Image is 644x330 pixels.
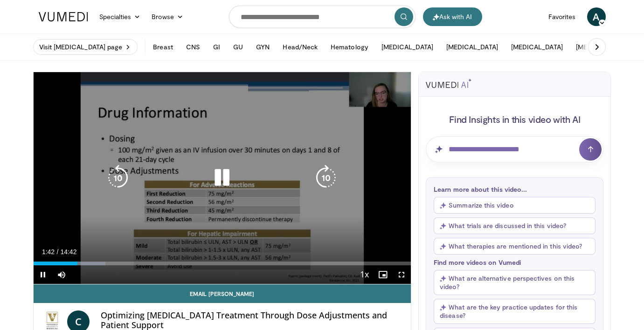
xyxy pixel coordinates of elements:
button: What are alternative perspectives on this video? [434,270,596,295]
button: What are the key practice updates for this disease? [434,299,596,324]
input: Search topics, interventions [229,6,415,28]
button: [MEDICAL_DATA] [441,38,504,56]
a: A [587,7,606,26]
button: GI [208,38,226,56]
a: Visit [MEDICAL_DATA] page [33,39,138,55]
button: Breast [147,38,178,56]
button: What trials are discussed in this video? [434,217,596,234]
button: What therapies are mentioned in this video? [434,238,596,255]
button: CNS [180,38,206,56]
img: VuMedi Logo [39,12,88,21]
img: vumedi-ai-logo.svg [426,79,471,88]
button: Hematology [325,38,374,56]
button: Playback Rate [355,265,374,284]
span: 1:42 [42,248,55,256]
p: Find more videos on Vumedi [434,258,596,266]
a: Email [PERSON_NAME] [34,284,411,303]
span: 14:42 [60,248,76,256]
button: Enable picture-in-picture mode [374,265,392,284]
button: [MEDICAL_DATA] [570,38,633,56]
video-js: Video Player [34,72,411,284]
button: Head/Neck [277,38,323,56]
h4: Find Insights in this video with AI [426,113,603,125]
a: Favorites [543,7,582,26]
button: GU [228,38,249,56]
a: Browse [146,7,189,26]
button: Fullscreen [392,265,411,284]
button: Summarize this video [434,197,596,214]
button: [MEDICAL_DATA] [506,38,568,56]
input: Question for AI [426,136,603,162]
button: GYN [250,38,275,56]
button: Ask with AI [423,7,482,26]
a: Specialties [94,7,146,26]
div: Progress Bar [34,262,411,265]
button: Mute [52,265,71,284]
p: Learn more about this video... [434,185,596,193]
span: / [57,248,59,256]
button: Pause [34,265,52,284]
button: [MEDICAL_DATA] [376,38,439,56]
